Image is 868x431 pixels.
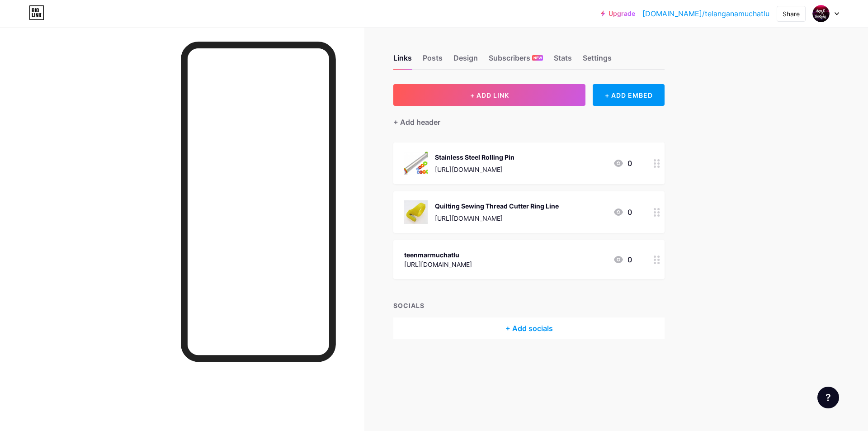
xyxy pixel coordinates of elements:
[404,260,472,269] div: [URL][DOMAIN_NAME]
[583,52,612,69] div: Settings
[393,117,440,128] div: + Add header
[393,84,585,106] button: + ADD LINK
[601,10,635,17] a: Upgrade
[783,9,800,19] div: Share
[393,317,665,339] div: + Add socials
[435,201,559,211] div: Quilting Sewing Thread Cutter Ring Line
[453,52,478,69] div: Design
[470,91,509,99] span: + ADD LINK
[435,165,514,174] div: [URL][DOMAIN_NAME]
[404,250,472,260] div: teenmarmuchatlu
[593,84,665,106] div: + ADD EMBED
[812,5,830,22] img: telanganamuchatlu
[423,52,443,69] div: Posts
[554,52,572,69] div: Stats
[393,301,665,310] div: SOCIALS
[533,55,542,61] span: NEW
[613,207,632,218] div: 0
[435,152,514,162] div: Stainless Steel Rolling Pin
[613,254,632,265] div: 0
[642,8,769,19] a: [DOMAIN_NAME]/telanganamuchatlu
[489,52,543,69] div: Subscribers
[613,158,632,169] div: 0
[435,213,559,223] div: [URL][DOMAIN_NAME]
[393,52,412,69] div: Links
[404,152,428,175] img: Stainless Steel Rolling Pin
[404,200,428,224] img: Quilting Sewing Thread Cutter Ring Line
